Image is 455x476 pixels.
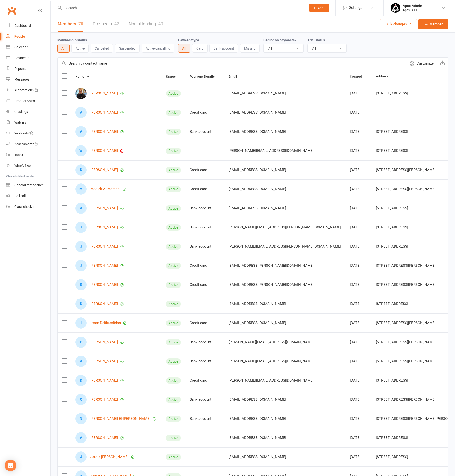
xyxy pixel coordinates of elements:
[229,74,242,79] button: Email
[75,126,87,137] div: Abid
[78,21,83,26] div: 70
[6,117,50,128] a: Waivers
[166,75,181,78] span: Status
[58,58,406,69] input: Search by contact name
[75,413,87,424] div: Noah
[350,455,367,459] div: [DATE]
[190,187,220,191] div: Credit card
[190,168,220,172] div: Credit card
[403,8,422,12] div: Apex BJJ
[6,31,50,42] a: People
[350,436,367,440] div: [DATE]
[6,201,50,212] a: Class kiosk mode
[90,283,118,287] a: [PERSON_NAME]
[90,398,118,402] a: [PERSON_NAME]
[6,5,18,17] a: Clubworx
[90,264,118,268] a: [PERSON_NAME]
[75,183,87,195] div: Maalek
[75,394,87,405] div: Omar
[166,263,181,269] div: Active
[14,34,25,38] div: People
[114,21,119,26] div: 42
[190,359,220,363] div: Bank account
[350,283,367,287] div: [DATE]
[6,149,50,160] a: Tasks
[14,67,26,71] div: Reports
[75,74,90,79] button: Name
[229,146,314,155] span: [PERSON_NAME][EMAIL_ADDRESS][DOMAIN_NAME]
[190,244,220,249] div: Bank account
[14,153,23,157] div: Tasks
[90,130,118,134] a: [PERSON_NAME]
[309,4,329,12] button: Add
[166,358,181,365] div: Active
[350,244,367,249] div: [DATE]
[90,206,118,210] a: [PERSON_NAME]
[14,121,26,124] div: Waivers
[14,205,35,209] div: Class check-in
[350,187,367,191] div: [DATE]
[14,142,38,146] div: Assessments
[229,75,242,78] span: Email
[209,44,238,53] button: Bank account
[75,279,87,290] div: George
[406,58,437,69] button: Customize
[429,21,443,27] span: Member
[229,318,286,327] span: [EMAIL_ADDRESS][DOMAIN_NAME]
[75,145,87,156] div: Wahid
[90,436,118,440] a: [PERSON_NAME]
[380,19,417,29] button: Bulk changes
[229,414,286,423] span: [EMAIL_ADDRESS][DOMAIN_NAME]
[6,42,50,53] a: Calendar
[229,299,286,308] span: [EMAIL_ADDRESS][DOMAIN_NAME]
[6,180,50,191] a: General attendance kiosk mode
[229,165,286,174] span: [EMAIL_ADDRESS][DOMAIN_NAME]
[63,5,303,11] input: Search...
[142,44,174,53] button: Active cancelling
[229,357,314,366] span: [PERSON_NAME][EMAIL_ADDRESS][DOMAIN_NAME]
[240,44,260,53] button: Missing
[166,167,181,173] div: Active
[93,16,119,32] a: Prospects42
[350,378,367,382] div: [DATE]
[229,204,286,213] span: [EMAIL_ADDRESS][DOMAIN_NAME]
[90,168,118,172] a: [PERSON_NAME]
[350,206,367,210] div: [DATE]
[90,244,118,249] a: [PERSON_NAME]
[75,164,87,176] div: Kareem
[166,435,181,441] div: Active
[90,149,118,153] a: [PERSON_NAME]
[5,460,16,471] div: Open Intercom Messenger
[90,187,120,191] a: Maalek Al-Merehbi
[350,75,367,78] span: Created
[229,223,341,232] span: [PERSON_NAME][EMAIL_ADDRESS][PERSON_NAME][DOMAIN_NAME]
[6,191,50,201] a: Roll call
[166,90,181,97] div: Active
[6,139,50,149] a: Assessments
[90,417,150,421] a: [PERSON_NAME] El-[PERSON_NAME]
[14,77,29,81] div: Messages
[75,317,87,329] div: Ihsan
[178,44,190,53] button: All
[350,111,367,115] div: [DATE]
[57,44,70,53] button: All
[166,74,181,79] button: Status
[90,302,118,306] a: [PERSON_NAME]
[318,6,323,10] span: Add
[14,56,29,60] div: Payments
[75,88,87,99] img: Borhan
[391,3,400,13] img: thumb_image1745496852.png
[6,160,50,171] a: What's New
[90,91,118,95] a: [PERSON_NAME]
[350,130,367,134] div: [DATE]
[57,38,87,42] label: Membership status
[166,224,181,231] div: Active
[75,337,87,348] div: Pranavi
[90,321,121,325] a: Ihsan Deliktaslidan
[166,282,181,288] div: Active
[115,44,140,53] button: Suspended
[307,38,325,42] label: Trial status
[14,24,31,28] div: Dashboard
[129,16,163,32] a: Non-attending40
[166,244,181,250] div: Active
